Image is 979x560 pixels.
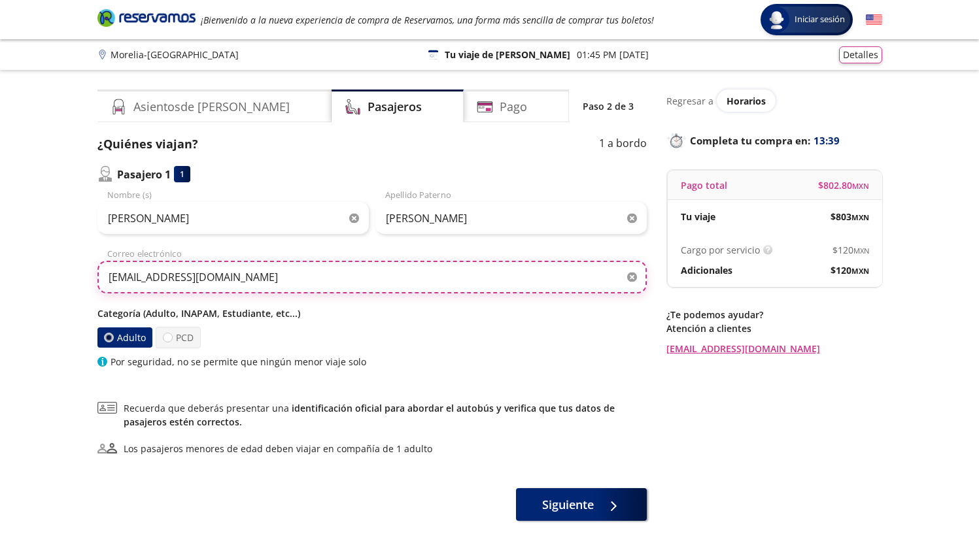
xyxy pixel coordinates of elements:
[445,48,570,61] p: Tu viaje de [PERSON_NAME]
[97,8,196,31] a: Brand Logo
[583,99,634,113] p: Paso 2 de 3
[727,95,766,107] span: Horarios
[852,181,869,191] small: MXN
[818,178,869,192] span: $ 802.80
[117,167,171,182] p: Pasajero 1
[666,342,882,355] a: [EMAIL_ADDRESS][DOMAIN_NAME]
[666,90,882,112] div: Regresar a ver horarios
[599,135,647,153] p: 1 a bordo
[833,243,869,257] span: $ 120
[97,202,369,235] input: Nombre (s)
[577,48,649,61] p: 01:45 PM [DATE]
[124,401,647,429] span: Recuerda que deberás presentar una
[174,166,190,182] div: 1
[542,496,594,514] span: Siguiente
[375,202,647,235] input: Apellido Paterno
[851,266,869,276] small: MXN
[111,48,239,61] p: Morelia - [GEOGRAPHIC_DATA]
[666,94,713,108] p: Regresar a
[666,321,882,335] p: Atención a clientes
[666,308,882,321] p: ¿Te podemos ayudar?
[839,46,882,63] button: Detalles
[368,98,422,116] h4: Pasajeros
[681,243,760,257] p: Cargo por servicio
[111,355,366,369] p: Por seguridad, no se permite que ningún menor viaje solo
[97,135,198,153] p: ¿Quiénes viajan?
[853,246,869,255] small: MXN
[814,133,840,148] span: 13:39
[97,327,152,348] label: Adulto
[903,484,966,547] iframe: Messagebird Livechat Widget
[133,98,290,116] h4: Asientos de [PERSON_NAME]
[124,442,432,455] div: Los pasajeros menores de edad deben viajar en compañía de 1 adulto
[97,306,647,320] p: Categoría (Adulto, INAPAM, Estudiante, etc...)
[681,263,732,277] p: Adicionales
[789,13,850,26] span: Iniciar sesión
[500,98,527,116] h4: Pago
[201,14,654,26] em: ¡Bienvenido a la nueva experiencia de compra de Reservamos, una forma más sencilla de comprar tus...
[516,488,647,521] button: Siguiente
[97,261,647,293] input: Correo electrónico
[851,212,869,222] small: MXN
[156,327,201,348] label: PCD
[831,263,869,277] span: $ 120
[866,12,882,28] button: English
[681,178,727,192] p: Pago total
[124,402,615,428] a: identificación oficial para abordar el autobús y verifica que tus datos de pasajeros estén correc...
[681,210,715,223] p: Tu viaje
[666,131,882,150] p: Completa tu compra en :
[97,8,196,27] i: Brand Logo
[831,210,869,223] span: $ 803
